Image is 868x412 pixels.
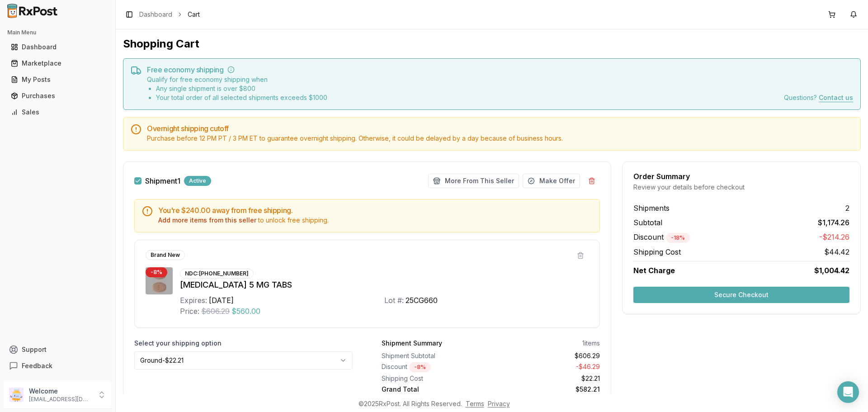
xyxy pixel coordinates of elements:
div: NDC: [PHONE_NUMBER] [180,269,254,279]
li: Your total order of all selected shipments exceeds $ 1000 [156,93,327,102]
div: Shipment Summary [382,339,442,348]
a: Privacy [488,400,510,407]
div: $606.29 [495,351,600,360]
h5: You're $240.00 away from free shipping. [158,207,592,214]
div: 1 items [582,339,600,348]
button: Marketplace [4,56,112,71]
div: Brand New [146,250,185,260]
button: Purchases [4,89,112,103]
button: More From This Seller [428,174,519,188]
div: Shipment Subtotal [382,351,487,360]
div: My Posts [11,75,104,84]
div: Sales [11,108,104,117]
p: [EMAIL_ADDRESS][DOMAIN_NAME] [29,396,92,403]
button: Add more items from this seller [158,216,256,225]
img: Eliquis 5 MG TABS [146,267,173,294]
div: Dashboard [11,43,104,52]
span: Subtotal [633,217,662,228]
span: $606.29 [201,306,230,317]
span: Shipments [633,203,670,213]
span: -$214.26 [819,232,849,243]
h5: Overnight shipping cutoff [147,125,853,132]
div: Qualify for free economy shipping when [147,75,327,102]
a: My Posts [7,71,108,88]
span: Cart [188,10,200,19]
h5: Free economy shipping [147,66,853,73]
a: Dashboard [139,10,172,19]
span: Feedback [22,361,52,370]
div: Purchases [11,91,104,100]
div: to unlock free shipping. [158,216,592,225]
div: 25CG660 [406,295,438,306]
div: Shipping Cost [382,374,487,383]
span: $1,174.26 [818,217,849,228]
div: Active [184,176,211,186]
button: Support [4,341,112,358]
div: - 8 % [409,362,431,372]
div: Expires: [180,295,207,306]
button: Sales [4,105,112,119]
a: Dashboard [7,39,108,55]
span: $560.00 [231,306,260,317]
h2: Main Menu [7,29,108,36]
div: Review your details before checkout [633,183,849,192]
button: My Posts [4,72,112,87]
span: $44.42 [824,246,849,257]
img: RxPost Logo [4,4,61,18]
div: - 8 % [146,267,167,277]
div: Lot #: [384,295,404,306]
span: Shipment 1 [145,177,180,185]
div: Discount [382,362,487,372]
a: Sales [7,104,108,120]
a: Marketplace [7,55,108,71]
div: $582.21 [495,385,600,394]
button: Feedback [4,358,112,374]
button: Make Offer [523,174,580,188]
h1: Shopping Cart [123,37,861,51]
p: Welcome [29,387,92,396]
div: [DATE] [209,295,234,306]
label: Select your shipping option [134,339,353,348]
li: Any single shipment is over $ 800 [156,84,327,93]
span: $1,004.42 [814,265,849,276]
div: $22.21 [495,374,600,383]
div: Open Intercom Messenger [837,381,859,403]
span: Discount [633,232,690,242]
nav: breadcrumb [139,10,200,19]
a: Purchases [7,88,108,104]
div: Order Summary [633,173,849,180]
span: Net Charge [633,266,675,275]
div: - 18 % [666,233,690,243]
span: Shipping Cost [633,246,681,257]
span: 2 [845,203,849,213]
div: [MEDICAL_DATA] 5 MG TABS [180,279,589,291]
a: Terms [466,400,484,407]
div: Grand Total [382,385,487,394]
div: Purchase before 12 PM PT / 3 PM ET to guarantee overnight shipping. Otherwise, it could be delaye... [147,134,853,143]
button: Secure Checkout [633,287,849,303]
div: Questions? [784,93,853,102]
button: Dashboard [4,40,112,54]
img: User avatar [9,388,24,402]
div: Price: [180,306,199,317]
div: Marketplace [11,59,104,68]
div: - $46.29 [495,362,600,372]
